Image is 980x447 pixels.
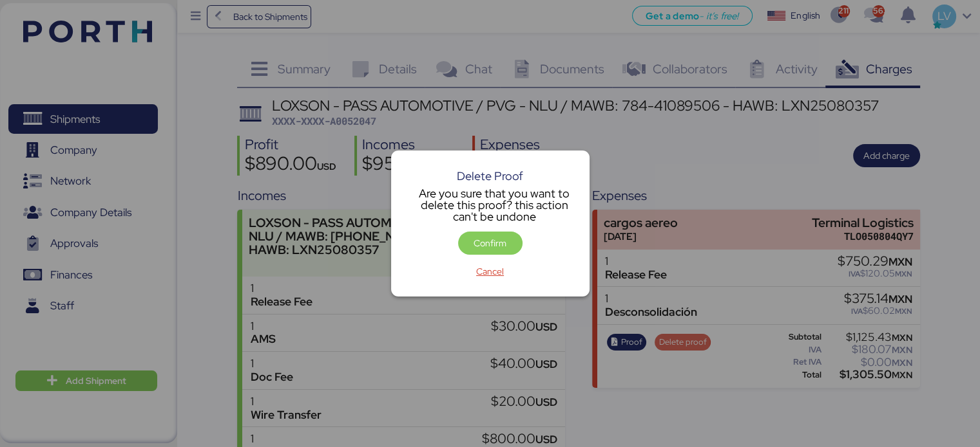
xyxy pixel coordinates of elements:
[458,232,523,255] button: Confirm
[474,235,506,251] span: Confirm
[405,170,576,182] div: Delete Proof
[458,260,523,283] button: Cancel
[476,264,504,279] span: Cancel
[413,188,576,223] div: Are you sure that you want to delete this proof? this action can't be undone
